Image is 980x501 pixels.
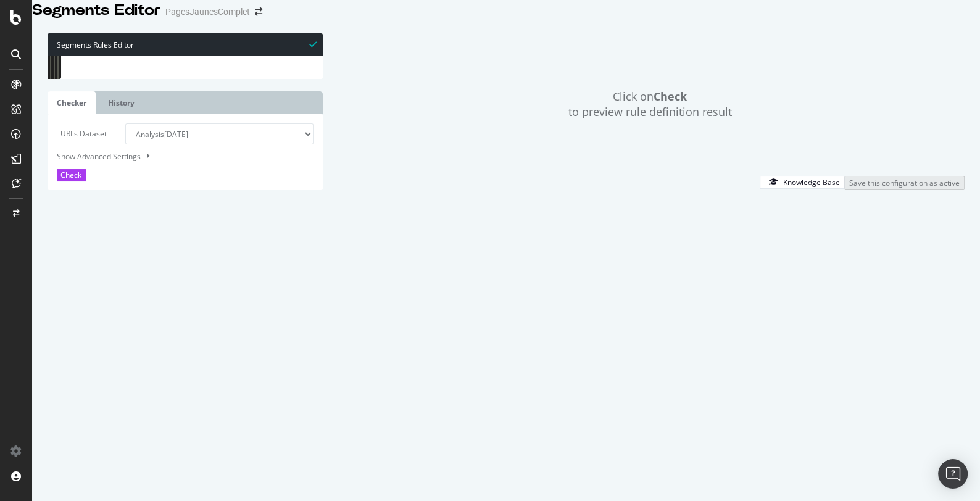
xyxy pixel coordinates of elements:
[568,89,731,120] span: Click on to preview rule definition result
[654,89,687,104] strong: Check
[48,33,323,56] div: Segments Rules Editor
[844,176,965,190] button: Save this configuration as active
[760,176,844,189] button: Knowledge Base
[760,176,844,187] a: Knowledge Base
[48,91,96,114] a: Checker
[938,459,968,489] div: Open Intercom Messenger
[255,7,262,16] div: arrow-right-arrow-left
[849,178,960,188] div: Save this configuration as active
[99,91,144,114] a: History
[48,123,116,144] label: URLs Dataset
[48,151,304,162] div: Show Advanced Settings
[783,177,840,188] div: Knowledge Base
[165,6,250,18] div: PagesJaunesComplet
[57,169,85,181] button: Check
[309,38,317,50] span: Syntax is valid
[60,170,81,180] span: Check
